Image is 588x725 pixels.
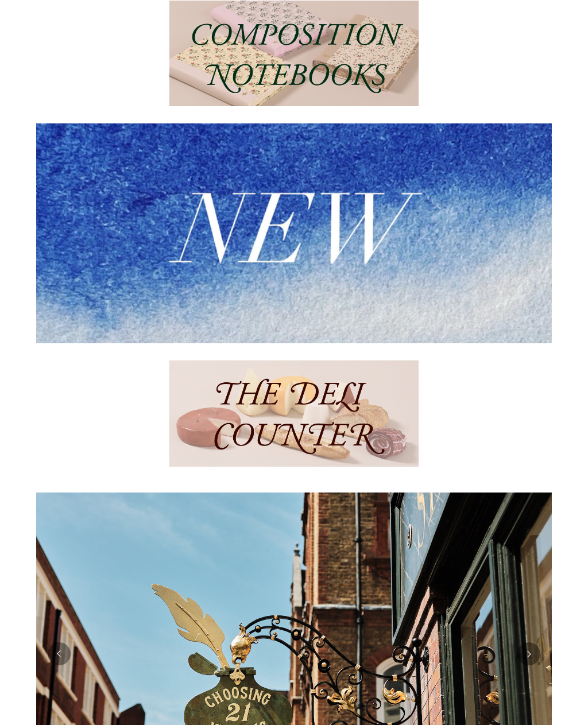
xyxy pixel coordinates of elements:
img: New.jpg__PID:f73bdf93-380a-4a35-bcfe-7823039498e1 [36,123,552,343]
img: 202302 Composition ledgers.jpg__PID:69722ee6-fa44-49dd-a067-31375e5d54ec [169,1,419,107]
button: Next [517,642,540,665]
button: Previous [48,642,71,665]
img: The Deli Counter [169,360,419,467]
